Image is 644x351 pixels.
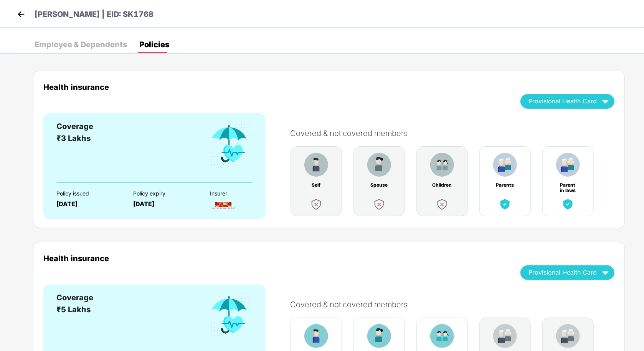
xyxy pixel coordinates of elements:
[556,153,580,177] img: benefitCardImg
[207,121,252,167] img: benefitCardImg
[15,8,27,20] img: back
[528,99,597,103] span: Provisional Health Card
[210,199,237,212] img: InsurerLogo
[43,83,509,91] div: Health insurance
[207,292,252,338] img: benefitCardImg
[139,41,169,48] div: Policies
[372,197,386,211] img: benefitCardImg
[495,182,515,188] div: Parents
[556,324,580,348] img: benefitCardImg
[291,129,623,138] div: Covered & not covered members
[599,266,612,279] img: wAAAAASUVORK5CYII=
[520,265,614,280] button: Provisional Health Card
[430,324,454,348] img: benefitCardImg
[35,8,154,20] p: [PERSON_NAME] | EID: SK1768
[520,94,614,109] button: Provisional Health Card
[56,292,93,304] div: Coverage
[304,324,328,348] img: benefitCardImg
[43,254,509,263] div: Health insurance
[498,197,512,211] img: benefitCardImg
[35,41,127,48] div: Employee & Dependents
[367,324,391,348] img: benefitCardImg
[309,197,323,211] img: benefitCardImg
[369,182,389,188] div: Spouse
[56,121,93,132] div: Coverage
[435,197,449,211] img: benefitCardImg
[56,134,91,143] span: ₹3 Lakhs
[210,190,273,197] div: Insurer
[493,153,517,177] img: benefitCardImg
[528,270,597,275] span: Provisional Health Card
[367,153,391,177] img: benefitCardImg
[133,190,197,197] div: Policy expiry
[493,324,517,348] img: benefitCardImg
[306,182,326,188] div: Self
[558,182,578,188] div: Parent in laws
[430,153,454,177] img: benefitCardImg
[56,200,120,208] div: [DATE]
[599,94,612,108] img: wAAAAASUVORK5CYII=
[56,305,91,314] span: ₹5 Lakhs
[133,200,197,208] div: [DATE]
[561,197,575,211] img: benefitCardImg
[304,153,328,177] img: benefitCardImg
[432,182,452,188] div: Children
[56,190,120,197] div: Policy issued
[291,300,623,309] div: Covered & not covered members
